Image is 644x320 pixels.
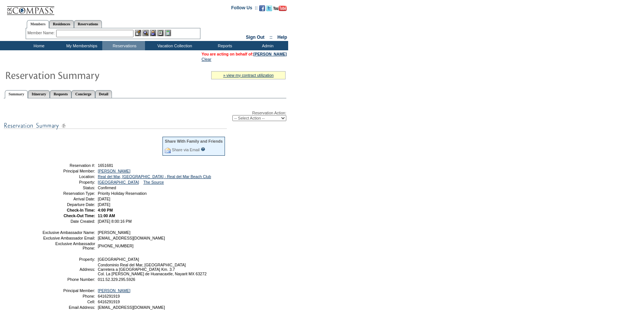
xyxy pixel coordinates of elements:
td: Phone: [42,294,95,298]
td: Cell: [42,300,95,304]
span: [DATE] [98,202,110,207]
td: Property: [42,257,95,262]
span: [EMAIL_ADDRESS][DOMAIN_NAME] [98,236,165,240]
span: 1651681 [98,163,113,168]
td: Property: [42,180,95,184]
span: 4:00 PM [98,208,113,212]
a: Subscribe to our YouTube Channel [273,7,287,12]
td: My Memberships [59,41,102,50]
span: 11:00 AM [98,213,115,218]
a: Concierge [71,90,95,98]
a: Help [277,35,287,40]
a: Summary [5,90,28,98]
span: [EMAIL_ADDRESS][DOMAIN_NAME] [98,305,165,310]
a: Reservations [74,20,102,28]
span: Condominio Real del Mar, [GEOGRAPHIC_DATA] Carretera a [GEOGRAPHIC_DATA] Km. 3.7 Col. La [PERSON_... [98,263,207,276]
img: Reservaton Summary [5,67,154,82]
a: » view my contract utilization [223,73,274,77]
span: [GEOGRAPHIC_DATA] [98,257,139,262]
span: 011.52.329.295.5926 [98,277,135,282]
td: Admin [245,41,288,50]
a: Share via Email [172,148,200,152]
input: What is this? [201,147,205,151]
a: Follow us on Twitter [266,7,272,12]
td: Exclusive Ambassador Phone: [42,241,95,250]
span: [DATE] 8:00:16 PM [98,219,132,224]
img: Reservations [157,30,164,36]
a: Members [27,20,49,28]
strong: Check-Out Time: [64,213,95,218]
strong: Check-In Time: [67,208,95,212]
td: Home [17,41,59,50]
td: Address: [42,263,95,276]
a: Sign Out [246,35,264,40]
img: subTtlResSummary.gif [4,121,227,130]
span: [PERSON_NAME] [98,230,131,235]
img: b_edit.gif [135,30,141,36]
td: Location: [42,174,95,179]
a: Real del Mar, [GEOGRAPHIC_DATA] - Real del Mar Beach Club [98,174,211,179]
a: Requests [50,90,71,98]
span: Confirmed [98,186,116,190]
a: Become our fan on Facebook [259,7,265,12]
td: Status: [42,186,95,190]
a: [PERSON_NAME] [98,169,131,173]
a: Itinerary [28,90,50,98]
span: You are acting on behalf of: [202,52,287,56]
a: Detail [95,90,112,98]
td: Phone Number: [42,277,95,282]
a: [GEOGRAPHIC_DATA] [98,180,139,184]
td: Exclusive Ambassador Email: [42,236,95,240]
td: Reservation #: [42,163,95,168]
img: Subscribe to our YouTube Channel [273,6,287,11]
span: 6416291919 [98,300,120,304]
a: The Source [144,180,164,184]
span: [DATE] [98,197,110,201]
div: Reservation Action: [4,111,286,121]
td: Vacation Collection [145,41,203,50]
div: Member Name: [28,30,56,36]
td: Reports [203,41,245,50]
td: Date Created: [42,219,95,224]
img: Impersonate [150,30,156,36]
td: Principal Member: [42,288,95,293]
a: Clear [202,57,211,61]
td: Follow Us :: [231,4,258,13]
img: Become our fan on Facebook [259,5,265,11]
img: Follow us on Twitter [266,5,272,11]
span: :: [270,35,273,40]
img: b_calculator.gif [165,30,171,36]
a: [PERSON_NAME] [98,288,131,293]
td: Reservation Type: [42,191,95,196]
td: Arrival Date: [42,197,95,201]
img: View [142,30,149,36]
td: Principal Member: [42,169,95,173]
td: Exclusive Ambassador Name: [42,230,95,235]
div: Share With Family and Friends [165,139,223,143]
span: 6416291919 [98,294,120,298]
span: [PHONE_NUMBER] [98,244,133,248]
td: Reservations [102,41,145,50]
td: Departure Date: [42,202,95,207]
span: Priority Holiday Reservation [98,191,146,196]
a: [PERSON_NAME] [254,52,287,56]
td: Email Address: [42,305,95,310]
a: Residences [49,20,74,28]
